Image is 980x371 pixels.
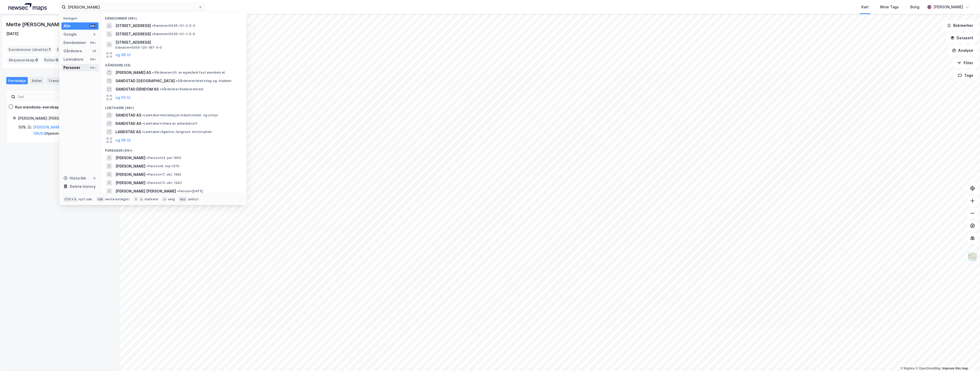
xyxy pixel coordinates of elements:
span: [PERSON_NAME] AS [115,69,151,76]
span: • [142,121,144,125]
a: [PERSON_NAME], 186/63 [33,125,64,136]
span: Eiendom • 5056-120-187-0-0 [115,46,162,50]
div: Eiendommer (direkte) : [7,46,53,54]
div: Portefølje [6,77,28,84]
div: Roller [30,77,44,84]
span: [PERSON_NAME] [115,155,145,161]
span: 0 [56,57,58,63]
span: LANDSTAD AS [115,129,141,135]
span: • [146,156,148,160]
input: Søk [15,93,72,101]
span: Person • 13. okt. 1942 [146,181,182,185]
div: Eiendommer (Indirekte) : [55,46,105,54]
iframe: Chat Widget [954,346,980,371]
div: esc [179,197,187,202]
div: Eiendommer [63,40,86,46]
span: • [177,189,179,193]
div: Roller : [42,56,60,64]
span: SANDSTAD [GEOGRAPHIC_DATA] [115,78,175,84]
div: Transaksjoner [46,77,82,84]
a: Mapbox [901,367,915,370]
button: Tags [954,70,978,81]
div: Historikk [63,175,86,181]
span: • [152,71,154,74]
span: • [152,24,153,28]
span: • [146,164,148,168]
button: Bokmerker [943,20,978,31]
span: 1 [49,47,51,53]
span: Person • 23. juni 1963 [146,156,181,160]
span: [STREET_ADDRESS] [115,23,151,29]
span: SANDSTAD AS [115,112,141,118]
div: [PERSON_NAME] [934,4,963,10]
div: Leietakere (99+) [101,102,247,111]
div: 99+ [89,24,96,28]
span: [PERSON_NAME] [PERSON_NAME] [115,188,176,194]
a: Improve this map [943,367,968,370]
div: Mette [PERSON_NAME] [6,20,65,29]
input: Søk på adresse, matrikkel, gårdeiere, leietakere eller personer [66,3,198,11]
div: neste kategori [105,197,130,201]
div: Gårdeiere [63,48,82,54]
div: Leietakere [63,56,83,62]
div: Kontrollprogram for chat [954,346,980,371]
div: Kun eiendoms-eierskap [15,104,59,110]
span: Person • 6. mai 1970 [146,164,179,168]
div: nytt søk [79,197,92,201]
span: Eiendom • 5056-121-1-0-0 [152,32,195,36]
div: velg [168,197,175,201]
div: Kategori [63,16,99,20]
img: logo.a4113a55bc3d86da70a041830d287a7e.svg [8,3,47,11]
div: Personer (99+) [101,144,247,154]
span: Leietaker • Agentur-/engrosh. motorsykler [142,130,212,134]
span: Leietaker • Utleie av arbeidskraft [142,121,197,126]
div: [PERSON_NAME] [PERSON_NAME] [18,115,107,121]
span: RANDSTAD AS [115,120,141,127]
div: 0 [92,32,96,36]
div: Alle [63,23,70,29]
span: SANDSTAD EIENDOM AS [115,86,159,92]
img: Z [968,252,978,262]
button: Datasett [946,33,978,43]
div: Aksjeeierskap : [7,56,40,64]
div: Mine Tags [880,4,899,10]
div: Bolig [911,4,920,10]
span: Person • 17. okt. 1962 [146,172,181,177]
div: ( hjemmelshaver ) [33,124,107,137]
span: Eiendom • 5056-121-2-0-0 [152,24,195,28]
button: og 96 til [115,52,131,58]
div: 0 [92,176,96,180]
div: markere [145,197,158,201]
span: • [142,130,144,134]
div: 99+ [89,66,96,70]
div: 50% [18,124,26,130]
span: Gårdeiere • Utl. av egen/leid fast eiendom el. [152,71,225,75]
span: [PERSON_NAME] [115,171,145,178]
div: avbryt [188,197,199,201]
span: [PERSON_NAME] [115,163,145,169]
span: Person • [DATE] [177,189,203,193]
div: Gårdeiere (53) [101,59,247,68]
div: Eiendommer (99+) [101,12,247,22]
div: 99+ [89,57,96,61]
span: [STREET_ADDRESS] [115,31,151,37]
span: • [176,79,177,83]
span: • [160,87,161,91]
span: Gårdeiere • Snekkerarbeid [160,87,203,91]
div: Delete history [70,183,96,190]
span: • [146,172,148,176]
div: Personer [63,65,80,71]
div: [DATE] [6,31,18,37]
button: og 96 til [115,137,131,143]
span: [PERSON_NAME] [115,180,145,186]
div: 99+ [89,41,96,45]
button: Analyse [948,45,978,56]
button: Filter [953,58,978,68]
div: Google [63,31,77,37]
div: tab [96,197,104,202]
a: OpenStreetMap [916,367,941,370]
span: Gårdeiere • Idrettslag og -klubber [176,79,232,83]
div: Ctrl + k [63,197,78,202]
div: 53 [92,49,96,53]
span: • [142,113,144,117]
